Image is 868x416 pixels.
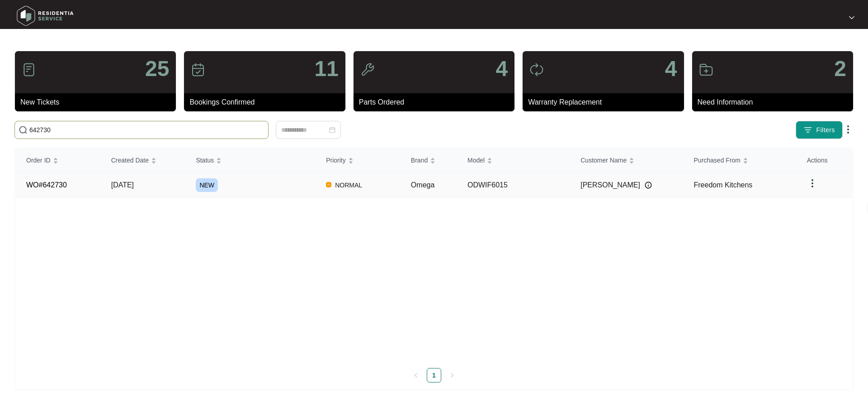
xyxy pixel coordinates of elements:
span: NORMAL [331,180,366,191]
img: filter icon [803,125,812,134]
img: icon [22,62,36,77]
p: 25 [145,58,169,80]
p: Parts Ordered [359,97,514,108]
span: right [449,373,455,378]
span: Omega [411,181,434,189]
span: Status [196,155,214,165]
button: left [409,368,423,383]
img: icon [529,62,544,77]
th: Model [457,148,570,172]
span: Priority [326,155,346,165]
img: icon [699,62,713,77]
span: [PERSON_NAME] [580,180,640,191]
img: residentia service logo [14,2,77,29]
li: Previous Page [409,368,423,383]
img: icon [360,62,375,77]
span: Customer Name [580,155,627,165]
p: Need Information [698,97,853,108]
img: search-icon [19,125,28,134]
img: dropdown arrow [807,178,818,189]
th: Actions [796,148,853,172]
a: 1 [427,368,441,382]
span: Purchased From [694,155,741,165]
th: Priority [315,148,400,172]
img: Info icon [645,182,652,189]
img: icon [191,62,205,77]
img: Vercel Logo [326,182,331,187]
p: 2 [834,58,846,80]
span: left [413,373,419,378]
span: Filters [816,125,835,135]
p: Bookings Confirmed [189,97,345,108]
li: Next Page [445,368,459,383]
img: dropdown arrow [843,124,854,135]
p: 4 [665,58,677,80]
input: Search by Order Id, Assignee Name, Customer Name, Brand and Model [29,125,264,135]
img: dropdown arrow [849,15,854,20]
span: Model [467,155,485,165]
th: Purchased From [683,148,796,172]
th: Customer Name [570,148,683,172]
th: Order ID [15,148,100,172]
p: Warranty Replacement [528,97,684,108]
button: right [445,368,459,383]
p: 11 [314,58,338,80]
td: ODWIF6015 [457,172,570,198]
span: Brand [411,155,428,165]
span: NEW [196,178,218,192]
p: New Tickets [20,97,176,108]
span: Created Date [111,155,149,165]
th: Status [185,148,315,172]
span: [DATE] [111,181,134,189]
button: filter iconFilters [796,121,843,139]
li: 1 [427,368,441,383]
a: WO#642730 [26,181,67,189]
span: Freedom Kitchens [694,181,753,189]
p: 4 [495,58,508,80]
th: Created Date [100,148,185,172]
span: Order ID [26,155,51,165]
th: Brand [400,148,457,172]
